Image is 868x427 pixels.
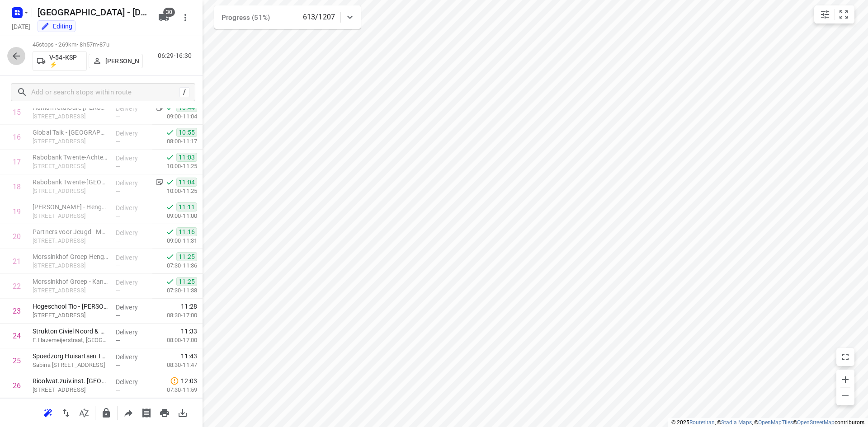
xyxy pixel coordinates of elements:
[165,153,175,162] svg: Done
[176,252,197,261] span: 11:25
[13,307,21,315] div: 23
[797,419,835,426] a: OpenStreetMap
[165,277,175,286] svg: Done
[152,286,197,295] p: 07:30-11:38
[137,408,156,417] span: Print shipping labels
[116,328,149,337] p: Delivery
[49,54,83,68] p: V-54-KSP ⚡
[13,207,21,216] div: 19
[116,303,149,312] p: Delivery
[155,9,173,27] button: 30
[303,12,335,23] p: 613/1207
[8,21,34,32] h5: Project date
[181,352,197,361] span: 11:43
[176,202,197,211] span: 11:11
[13,232,21,241] div: 20
[33,327,108,336] p: Strukton Civiel Noord & Oost B.V. - Hoofdkantoor(Meriam Velthuis)
[152,236,197,245] p: 09:00-11:31
[33,352,108,361] p: Spoedzorg Huisartsen Twente - Thoon(Maureen Bosveld)
[814,5,854,23] div: small contained button group
[152,385,197,394] p: 07:30-11:59
[116,362,120,369] span: —
[33,302,108,311] p: Hogeschool Tio - Locatie Hengelo(Monique Meulman)
[33,361,108,370] p: Sabina Klinkhamerweg 21, Hengelo
[116,154,149,163] p: Delivery
[33,202,108,211] p: Ami Kappers - Hengelo Esrein(Dea Kijk in de Vegte)
[758,419,793,426] a: OpenMapTiles
[176,277,197,286] span: 11:25
[33,162,108,171] p: Industrieplein 1, Hengelo
[33,376,108,385] p: Rioolwat.zuiv.inst. Oldenzaal(Roelof van den Berg)
[174,408,192,417] span: Download route
[181,327,197,336] span: 11:33
[214,5,361,29] div: Progress (51%)613/1207
[165,202,175,211] svg: Done
[116,377,149,386] p: Delivery
[97,404,115,422] button: Lock route
[31,85,179,99] input: Add or search stops within route
[152,336,197,345] p: 08:00-17:00
[33,128,108,137] p: Global Talk - Hengelo(Ayten)
[33,51,87,71] button: V-54-KSP ⚡
[98,41,99,48] span: •
[176,153,197,162] span: 11:03
[116,238,120,244] span: —
[116,253,149,262] p: Delivery
[33,211,108,221] p: [STREET_ADDRESS]
[116,188,120,195] span: —
[816,5,834,23] button: Map settings
[835,5,853,23] button: Fit zoom
[165,128,175,137] svg: Done
[222,14,270,22] span: Progress (51%)
[116,203,149,212] p: Delivery
[33,385,108,394] p: Oude Almeloseweg 4, Oldenzaal
[13,108,21,117] div: 15
[33,236,108,245] p: Oude Boekeloseweg 9, Hengelo
[39,408,57,417] span: Reoptimize route
[33,311,108,320] p: [STREET_ADDRESS]
[170,376,179,385] svg: Late
[13,282,21,291] div: 22
[152,311,197,320] p: 08:30-17:00
[156,408,174,417] span: Print route
[721,419,752,426] a: Stadia Maps
[671,419,864,426] li: © 2025 , © , © © contributors
[163,8,175,17] span: 30
[176,178,197,187] span: 11:04
[33,277,108,286] p: Morssinkhof Groep - Kantoor(Leonie Wetering)
[33,112,108,121] p: [STREET_ADDRESS]
[165,252,175,261] svg: Done
[116,113,120,120] span: —
[152,361,197,370] p: 08:30-11:47
[158,51,195,61] p: 06:29-16:30
[165,227,175,236] svg: Done
[33,336,108,345] p: F. Hazemeijerstraat, Hengelo
[13,158,21,166] div: 17
[116,104,149,113] p: Delivery
[116,387,120,394] span: —
[116,178,149,188] p: Delivery
[116,129,149,138] p: Delivery
[152,187,197,196] p: 10:00-11:25
[13,332,21,340] div: 24
[13,257,21,266] div: 21
[116,163,120,170] span: —
[181,376,197,385] span: 12:03
[116,287,120,294] span: —
[13,357,21,365] div: 25
[99,41,109,48] span: 87u
[75,408,93,417] span: Sort by time window
[89,54,143,68] button: [PERSON_NAME]
[152,137,197,146] p: 08:00-11:17
[57,408,75,417] span: Reverse route
[33,227,108,236] p: Partners voor Jeugd - MP Hengelo(Sandra Starte)
[13,183,21,191] div: 18
[176,227,197,236] span: 11:16
[13,381,21,390] div: 26
[105,57,139,65] p: [PERSON_NAME]
[13,133,21,141] div: 16
[116,278,149,287] p: Delivery
[176,128,197,137] span: 10:55
[116,263,120,269] span: —
[689,419,715,426] a: Routetitan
